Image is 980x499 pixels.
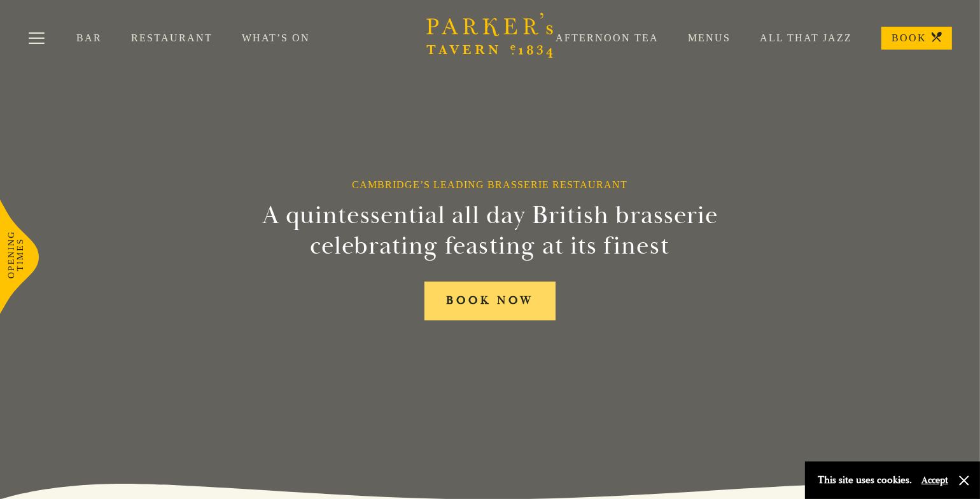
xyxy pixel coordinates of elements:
h2: A quintessential all day British brasserie celebrating feasting at its finest [200,200,780,261]
a: BOOK NOW [424,282,556,320]
h1: Cambridge’s Leading Brasserie Restaurant [353,179,628,191]
button: Accept [921,474,948,486]
p: This site uses cookies. [818,471,912,489]
button: Close and accept [958,474,970,487]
